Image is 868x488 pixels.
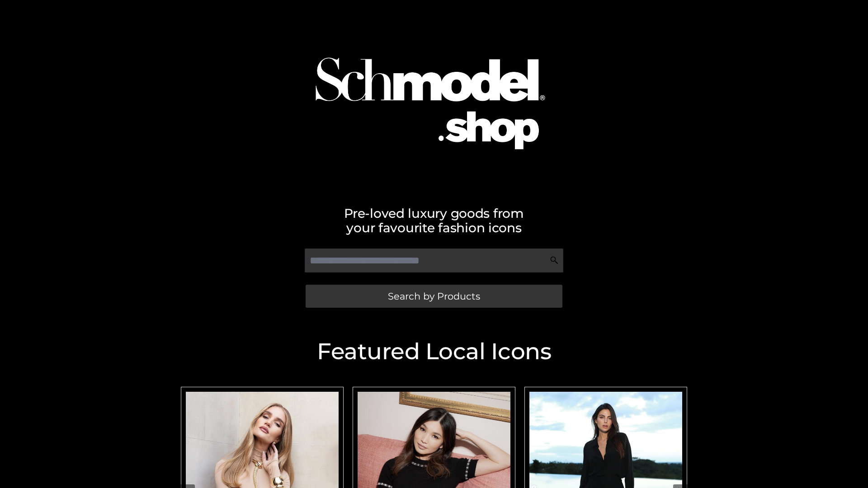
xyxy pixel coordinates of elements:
a: Search by Products [306,285,562,308]
span: Search by Products [388,291,480,301]
h2: Featured Local Icons​ [176,340,692,363]
h2: Pre-loved luxury goods from your favourite fashion icons [176,206,692,235]
img: Search Icon [550,256,559,265]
